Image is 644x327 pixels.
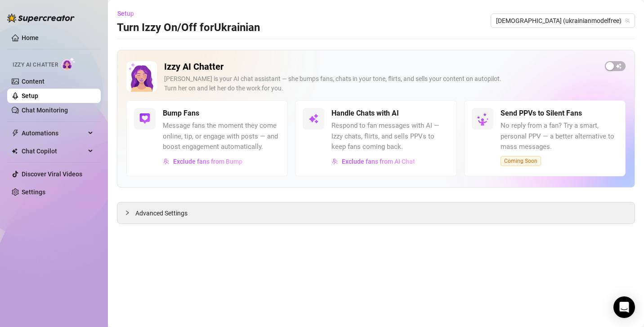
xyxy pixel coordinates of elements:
[22,34,39,41] a: Home
[331,121,449,152] span: Respond to fan messages with AI — Izzy chats, flirts, and sells PPVs to keep fans coming back.
[125,208,135,218] div: collapsed
[164,74,598,93] div: [PERSON_NAME] is your AI chat assistant — she bumps fans, chats in your tone, flirts, and sells y...
[501,156,541,166] span: Coming Soon
[163,108,199,119] h5: Bump Fans
[22,78,45,85] a: Content
[477,113,491,127] img: silent-fans-ppv-o-N6Mmdf.svg
[163,154,243,169] button: Exclude fans from Bump
[125,210,130,215] span: collapsed
[496,14,630,27] span: Ukrainian (ukrainianmodelfree)
[12,130,19,137] span: thunderbolt
[163,158,170,165] img: svg%3e
[13,61,58,69] span: Izzy AI Chatter
[117,6,141,21] button: Setup
[22,188,45,196] a: Settings
[332,158,338,165] img: svg%3e
[164,61,598,72] h2: Izzy AI Chatter
[12,148,18,154] img: Chat Copilot
[117,21,260,35] h3: Turn Izzy On/Off for Ukrainian
[501,108,582,119] h5: Send PPVs to Silent Fans
[163,121,280,152] span: Message fans the moment they come online, tip, or engage with posts — and boost engagement automa...
[135,208,188,218] span: Advanced Settings
[22,126,85,140] span: Automations
[22,92,38,99] a: Setup
[22,170,82,178] a: Discover Viral Videos
[139,113,150,124] img: svg%3e
[22,144,85,158] span: Chat Copilot
[173,158,242,165] span: Exclude fans from Bump
[625,18,630,23] span: team
[7,13,75,22] img: logo-BBDzfeDw.svg
[331,108,399,119] h5: Handle Chats with AI
[126,61,157,92] img: Izzy AI Chatter
[117,10,134,17] span: Setup
[613,296,635,318] div: Open Intercom Messenger
[501,121,618,152] span: No reply from a fan? Try a smart, personal PPV — a better alternative to mass messages.
[331,154,416,169] button: Exclude fans from AI Chat
[342,158,415,165] span: Exclude fans from AI Chat
[308,113,319,124] img: svg%3e
[22,107,68,114] a: Chat Monitoring
[62,57,76,70] img: AI Chatter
